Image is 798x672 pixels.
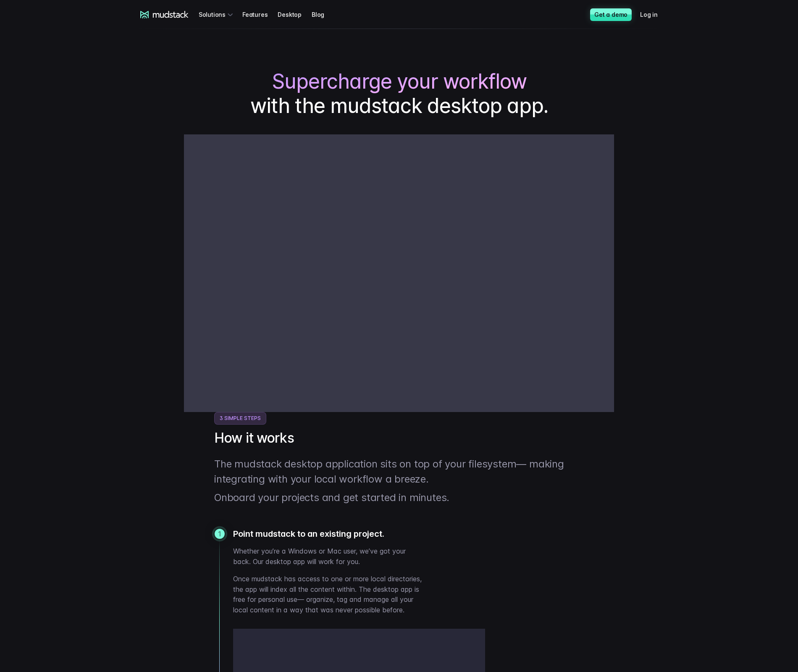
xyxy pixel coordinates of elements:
div: Solutions [199,7,236,22]
p: The mudstack desktop application sits on top of your filesystem— making integrating with your loc... [214,457,584,487]
h1: with the mudstack desktop app. [140,69,658,118]
span: Supercharge your workflow [272,69,527,94]
span: 3 Simple Steps [214,412,266,425]
h2: How it works [214,430,584,446]
p: Onboard your projects and get started in minutes. [214,490,584,505]
a: Log in [640,7,668,22]
a: Desktop [278,7,312,22]
a: Features [242,7,278,22]
a: Blog [312,7,334,22]
a: mudstack logo [140,11,189,18]
a: Get a demo [590,8,632,21]
p: Once mudstack has access to one or more local directories, the app will index all the content wit... [233,574,422,615]
h3: Point mudstack to an existing project. [233,529,584,539]
p: Whether you’re a Windows or Mac user, we’ve got your back. Our desktop app will work for you. [233,546,422,567]
div: 1 [215,529,225,539]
